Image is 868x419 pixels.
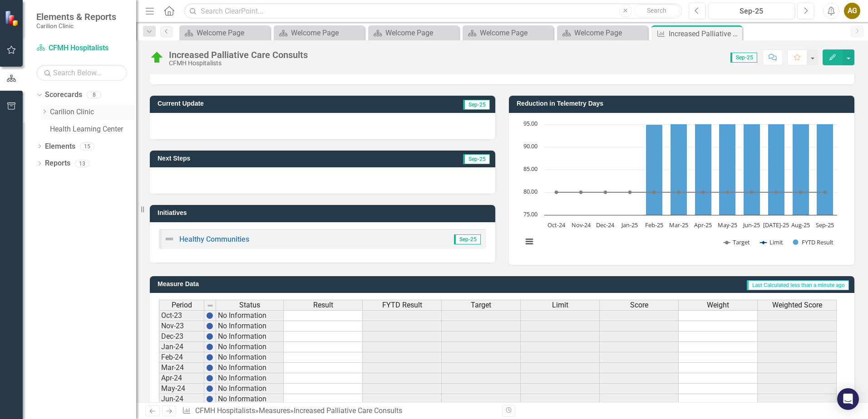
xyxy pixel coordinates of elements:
[206,395,213,403] img: BgCOk07PiH71IgAAAABJRU5ErkJggg==
[206,322,213,330] img: BgCOk07PiH71IgAAAABJRU5ErkJggg==
[50,124,136,135] a: Health Learning Center
[216,352,284,363] td: No Information
[772,301,822,309] span: Weighted Score
[724,238,750,246] button: Show Target
[596,221,615,229] text: Dec-24
[454,234,481,244] span: Sep-25
[844,3,860,19] button: AG
[159,310,204,321] td: Oct-23
[158,100,366,107] h3: Current Update
[523,210,538,218] text: 75.00
[793,238,834,246] button: Show FYTD Result
[206,375,213,382] img: BgCOk07PiH71IgAAAABJRU5ErkJggg==
[552,301,568,309] span: Limit
[169,50,308,60] div: Increased Palliative Care Consults
[646,124,663,215] path: Feb-25, 95. FYTD Result.
[645,221,663,229] text: Feb-25
[159,331,204,342] td: Dec-23
[216,331,284,342] td: No Information
[480,27,551,39] div: Welcome Page
[824,190,827,194] path: Sep-25, 80. Target.
[159,342,204,352] td: Jan-24
[837,388,859,410] div: Open Intercom Messenger
[465,27,551,39] a: Welcome Page
[518,120,845,256] div: Chart. Highcharts interactive chart.
[45,141,75,152] a: Elements
[628,190,632,194] path: Jan-25, 80. Target.
[463,154,490,164] span: Sep-25
[718,221,737,229] text: May-25
[45,90,82,100] a: Scorecards
[677,190,681,194] path: Mar-25, 80. Target.
[164,234,175,244] img: Not Defined
[763,221,789,229] text: [DATE]-25
[555,190,827,194] g: Target, series 1 of 3. Line with 12 data points.
[294,406,402,415] div: Increased Palliative Care Consults
[182,406,495,416] div: » »
[523,235,536,248] button: View chart menu, Chart
[216,342,284,352] td: No Information
[774,190,778,194] path: Jul-25, 80. Target.
[195,406,255,415] a: CFMH Hospitalists
[45,158,70,169] a: Reports
[159,394,204,404] td: Jun-24
[197,27,268,39] div: Welcome Page
[5,10,21,26] img: ClearPoint Strategy
[747,280,849,290] span: Last Calculated less than a minute ago
[75,160,89,167] div: 13
[159,352,204,363] td: Feb-24
[184,3,682,19] input: Search ClearPoint...
[385,27,457,39] div: Welcome Page
[791,221,810,229] text: Aug-25
[207,302,214,309] img: 8DAGhfEEPCf229AAAAAElFTkSuQmCC
[816,221,834,229] text: Sep-25
[463,100,490,110] span: Sep-25
[206,312,213,319] img: BgCOk07PiH71IgAAAABJRU5ErkJggg==
[523,119,538,127] text: 95.00
[523,165,538,173] text: 85.00
[206,385,213,392] img: BgCOk07PiH71IgAAAABJRU5ErkJggg==
[159,363,204,373] td: Mar-24
[216,394,284,404] td: No Information
[707,301,729,309] span: Weight
[158,209,491,216] h3: Initiatives
[36,22,116,29] small: Carilion Clinic
[216,310,284,321] td: No Information
[382,301,422,309] span: FYTD Result
[517,100,850,107] h3: Reduction in Telemetry Days
[630,301,648,309] span: Score
[523,142,538,150] text: 90.00
[579,190,583,194] path: Nov-24, 80. Target.
[523,187,538,195] text: 80.00
[634,5,680,17] button: Search
[604,190,607,194] path: Dec-24, 80. Target.
[239,301,260,309] span: Status
[216,384,284,394] td: No Information
[518,120,842,256] svg: Interactive chart
[159,373,204,384] td: Apr-24
[559,27,646,39] a: Welcome Page
[206,343,213,351] img: BgCOk07PiH71IgAAAABJRU5ErkJggg==
[291,27,362,39] div: Welcome Page
[206,333,213,340] img: BgCOk07PiH71IgAAAABJRU5ErkJggg==
[216,321,284,331] td: No Information
[742,221,760,229] text: Jun-25
[36,43,127,54] a: CFMH Hospitalists
[159,384,204,394] td: May-24
[370,27,457,39] a: Welcome Page
[313,301,333,309] span: Result
[172,301,192,309] span: Period
[216,373,284,384] td: No Information
[547,221,566,229] text: Oct-24
[652,190,656,194] path: Feb-25, 80. Target.
[216,363,284,373] td: No Information
[206,364,213,371] img: BgCOk07PiH71IgAAAABJRU5ErkJggg==
[471,301,491,309] span: Target
[669,28,740,39] div: Increased Palliative Care Consults
[760,238,783,246] button: Show Limit
[206,354,213,361] img: BgCOk07PiH71IgAAAABJRU5ErkJggg==
[36,11,116,22] span: Elements & Reports
[574,27,646,39] div: Welcome Page
[36,65,127,81] input: Search Below...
